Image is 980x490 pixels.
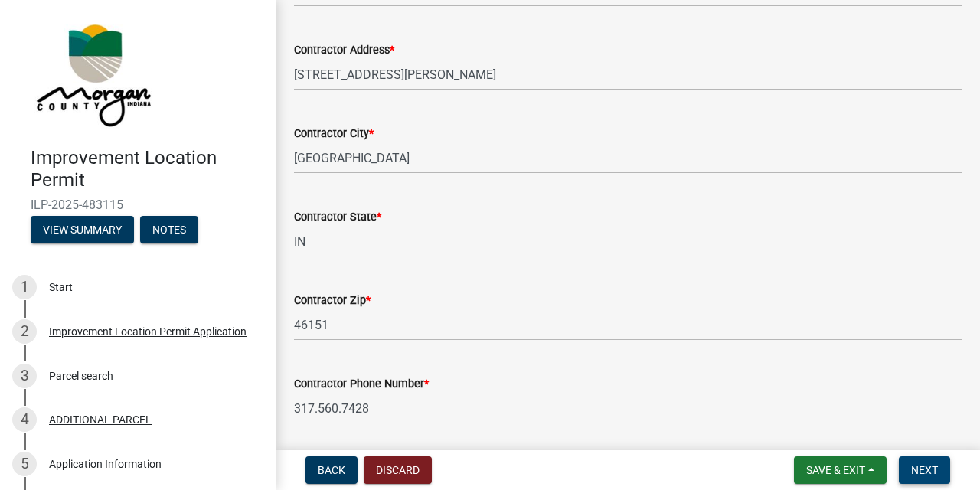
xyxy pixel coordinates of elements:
[31,216,134,243] button: View Summary
[31,224,134,237] wm-modal-confirm: Summary
[364,456,432,484] button: Discard
[294,296,371,306] label: Contractor Zip
[12,319,37,344] div: 2
[318,464,345,476] span: Back
[305,456,358,484] button: Back
[49,371,113,381] div: Parcel search
[294,129,374,139] label: Contractor City
[31,198,245,212] span: ILP-2025-483115
[294,45,394,56] label: Contractor Address
[49,326,247,337] div: Improvement Location Permit Application
[911,464,938,476] span: Next
[899,456,950,484] button: Next
[12,364,37,388] div: 3
[12,275,37,299] div: 1
[49,414,152,425] div: ADDITIONAL PARCEL
[140,224,198,237] wm-modal-confirm: Notes
[12,452,37,476] div: 5
[49,459,162,469] div: Application Information
[49,282,73,292] div: Start
[12,407,37,432] div: 4
[140,216,198,243] button: Notes
[31,147,263,191] h4: Improvement Location Permit
[794,456,887,484] button: Save & Exit
[31,16,154,131] img: Morgan County, Indiana
[294,379,429,390] label: Contractor Phone Number
[294,212,381,223] label: Contractor State
[806,464,865,476] span: Save & Exit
